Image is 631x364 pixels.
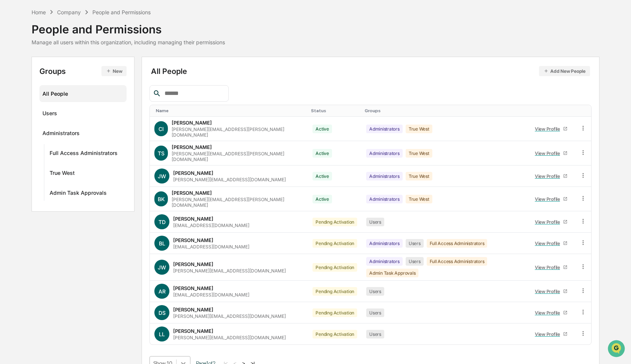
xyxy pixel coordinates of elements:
[42,130,80,139] div: Administrators
[312,195,332,203] div: Active
[312,330,357,338] div: Pending Activation
[531,147,571,159] a: View Profile
[366,330,384,338] div: Users
[151,66,590,76] div: All People
[8,95,14,101] div: 🖐️
[531,123,571,135] a: View Profile
[8,110,14,116] div: 🔎
[26,57,123,65] div: Start new chat
[535,289,563,294] div: View Profile
[406,149,432,158] div: True West
[531,238,571,249] a: View Profile
[159,240,165,247] span: BL
[312,239,357,248] div: Pending Activation
[535,173,563,179] div: View Profile
[8,16,137,28] p: How can we help?
[159,288,166,295] span: AR
[173,335,286,340] div: [PERSON_NAME][EMAIL_ADDRESS][DOMAIN_NAME]
[531,193,571,205] a: View Profile
[173,237,213,243] div: [PERSON_NAME]
[365,108,524,113] div: Toggle SortBy
[159,126,164,132] span: CI
[406,172,432,180] div: True West
[172,126,304,138] div: [PERSON_NAME][EMAIL_ADDRESS][PERSON_NAME][DOMAIN_NAME]
[173,216,213,222] div: [PERSON_NAME]
[366,125,403,133] div: Administrators
[5,106,50,119] a: 🔎Data Lookup
[50,150,118,159] div: Full Access Administrators
[128,60,137,69] button: Start new chat
[57,9,81,15] div: Company
[26,65,95,71] div: We're available if you need us!
[32,39,225,45] div: Manage all users within this organization, including managing their permissions
[535,310,563,316] div: View Profile
[531,262,571,273] a: View Profile
[406,257,424,266] div: Users
[539,66,590,76] button: Add New People
[607,339,627,359] iframe: Open customer support
[366,195,403,203] div: Administrators
[173,268,286,274] div: [PERSON_NAME][EMAIL_ADDRESS][DOMAIN_NAME]
[158,264,166,271] span: JW
[101,66,127,76] button: New
[366,218,384,226] div: Users
[531,307,571,319] a: View Profile
[32,17,225,36] div: People and Permissions
[312,149,332,158] div: Active
[62,95,93,102] span: Attestations
[50,190,107,199] div: Admin Task Approvals
[173,170,213,176] div: [PERSON_NAME]
[172,144,212,150] div: [PERSON_NAME]
[530,108,572,113] div: Toggle SortBy
[531,216,571,228] a: View Profile
[406,125,432,133] div: True West
[535,219,563,225] div: View Profile
[366,287,384,296] div: Users
[535,241,563,246] div: View Profile
[172,190,212,196] div: [PERSON_NAME]
[42,87,124,100] div: All People
[312,287,357,296] div: Pending Activation
[531,328,571,340] a: View Profile
[535,196,563,202] div: View Profile
[75,127,91,133] span: Pylon
[366,269,418,277] div: Admin Task Approvals
[535,150,563,156] div: View Profile
[92,9,151,15] div: People and Permissions
[173,292,249,298] div: [EMAIL_ADDRESS][DOMAIN_NAME]
[50,170,75,179] div: True West
[366,149,403,158] div: Administrators
[535,331,563,337] div: View Profile
[427,239,488,248] div: Full Access Administrators
[172,151,304,162] div: [PERSON_NAME][EMAIL_ADDRESS][PERSON_NAME][DOMAIN_NAME]
[406,195,432,203] div: True West
[173,177,286,182] div: [PERSON_NAME][EMAIL_ADDRESS][DOMAIN_NAME]
[312,125,332,133] div: Active
[312,263,357,272] div: Pending Activation
[159,219,166,225] span: TD
[51,92,96,105] a: 🗄️Attestations
[312,172,332,180] div: Active
[312,308,357,317] div: Pending Activation
[15,95,48,102] span: Preclearance
[581,108,588,113] div: Toggle SortBy
[406,239,424,248] div: Users
[156,108,305,113] div: Toggle SortBy
[173,261,213,267] div: [PERSON_NAME]
[535,265,563,270] div: View Profile
[172,120,212,126] div: [PERSON_NAME]
[535,126,563,132] div: View Profile
[173,328,213,334] div: [PERSON_NAME]
[366,239,403,248] div: Administrators
[32,9,46,15] div: Home
[173,223,249,228] div: [EMAIL_ADDRESS][DOMAIN_NAME]
[531,170,571,182] a: View Profile
[53,127,91,133] a: Powered byPylon
[42,110,57,119] div: Users
[173,285,213,291] div: [PERSON_NAME]
[173,244,249,250] div: [EMAIL_ADDRESS][DOMAIN_NAME]
[172,197,304,208] div: [PERSON_NAME][EMAIL_ADDRESS][PERSON_NAME][DOMAIN_NAME]
[366,257,403,266] div: Administrators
